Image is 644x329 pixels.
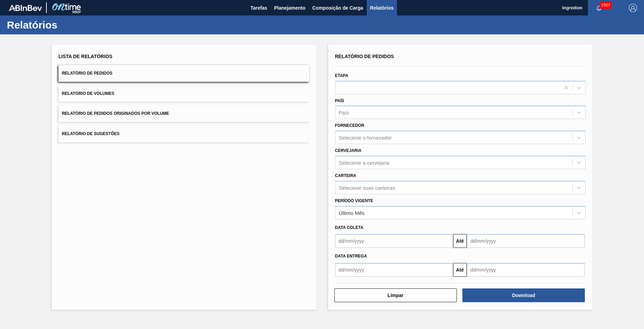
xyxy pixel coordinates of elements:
div: Selecione o fornecedor [339,135,392,141]
button: Relatório de Volumes [58,85,309,102]
input: dd/mm/yyyy [467,263,585,277]
span: Relatório de Pedidos [62,71,112,76]
h1: Relatórios [7,21,129,29]
input: dd/mm/yyyy [335,234,453,248]
span: Tarefas [250,4,267,12]
span: Data coleta [335,225,364,230]
div: Último Mês [339,210,365,216]
label: Fornecedor [335,123,364,128]
span: Relatório de Pedidos [335,54,394,59]
span: Relatório de Volumes [62,91,114,96]
span: 1507 [600,1,612,9]
button: Limpar [334,288,457,302]
span: Relatórios [370,4,394,12]
input: dd/mm/yyyy [467,234,585,248]
span: Relatório de Pedidos Originados por Volume [62,111,169,116]
button: Relatório de Pedidos Originados por Volume [58,105,309,122]
span: Relatório de Sugestões [62,131,120,136]
button: Relatório de Pedidos [58,65,309,82]
label: Etapa [335,73,348,78]
label: Cervejaria [335,148,362,153]
button: Até [453,263,467,277]
button: Relatório de Sugestões [58,125,309,142]
img: Logout [629,4,637,12]
label: País [335,98,344,103]
span: Composição de Carga [312,4,363,12]
div: País [339,110,349,116]
img: TNhmsLtSVTkK8tSr43FrP2fwEKptu5GPRR3wAAAABJRU5ErkJggg== [9,5,42,11]
span: Data entrega [335,254,367,259]
label: Carteira [335,173,356,178]
div: Selecione a cervejaria [339,160,390,165]
button: Download [462,288,585,302]
input: dd/mm/yyyy [335,263,453,277]
label: Período Vigente [335,198,373,203]
div: Selecione suas carteiras [339,185,395,190]
button: Até [453,234,467,248]
span: Planejamento [274,4,305,12]
span: Lista de Relatórios [58,54,112,59]
button: Notificações [588,3,610,13]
